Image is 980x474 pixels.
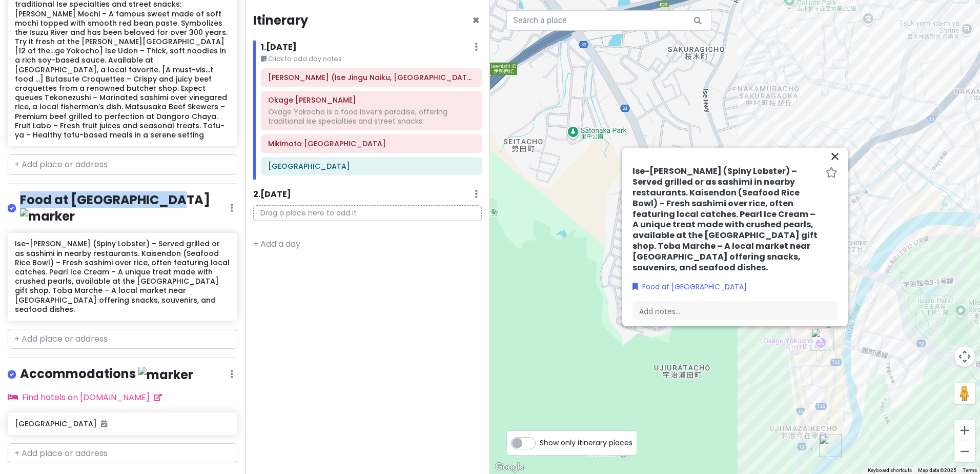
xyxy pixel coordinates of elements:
[253,238,300,250] a: + Add a day
[954,383,975,404] button: Drag Pegman onto the map to open Street View
[8,329,237,349] input: + Add place or address
[954,346,975,367] button: Map camera controls
[261,42,297,53] h6: 1 . [DATE]
[8,154,237,175] input: + Add place or address
[963,467,977,473] a: Terms (opens in new tab)
[268,73,475,82] h6: Kotai Jingu (Ise Jingu Naiku, Inner Sanctuary)
[632,301,838,323] div: Add notes...
[815,430,846,461] div: Uji-bashi Bridge
[253,12,308,28] h4: Itinerary
[472,14,480,27] button: Close
[20,192,230,225] h4: Food at [GEOGRAPHIC_DATA]
[101,420,107,427] i: Added to itinerary
[493,461,526,474] a: Open this area in Google Maps (opens a new window)
[954,441,975,462] button: Zoom out
[493,461,526,474] img: Google
[253,205,482,221] p: Drag a place here to add it
[8,443,237,464] input: + Add place or address
[825,166,838,180] a: Star place
[268,107,475,126] div: Okage Yokocho is a food lover’s paradise, offering traditional Ise specialties and street snacks:
[15,239,230,314] h6: Ise-[PERSON_NAME] (Spiny Lobster) – Served grilled or as sashimi in nearby restaurants. Kaisendon...
[20,366,193,383] h4: Accommodations
[8,391,162,403] a: Find hotels on [DOMAIN_NAME]
[20,208,75,224] img: marker
[253,189,291,200] h6: 2 . [DATE]
[472,12,480,29] span: Close itinerary
[829,150,841,163] i: close
[828,150,842,166] button: Close
[632,166,821,273] h6: Ise-[PERSON_NAME] (Spiny Lobster) – Served grilled or as sashimi in nearby restaurants. Kaisendon...
[868,467,912,474] button: Keyboard shortcuts
[632,281,747,292] a: Food at [GEOGRAPHIC_DATA]
[954,420,975,441] button: Zoom in
[268,162,475,171] h6: Misugi Resort Hotel Annex
[15,419,230,428] h6: [GEOGRAPHIC_DATA]
[268,139,475,148] h6: Mikimoto Pearl Island
[540,437,632,448] span: Show only itinerary places
[918,467,956,473] span: Map data ©2025
[268,95,475,105] h6: Okage Yokocho
[506,10,711,31] input: Search a place
[261,54,482,64] small: Click to add day notes
[807,324,838,354] div: Okage Yokocho
[138,367,193,383] img: marker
